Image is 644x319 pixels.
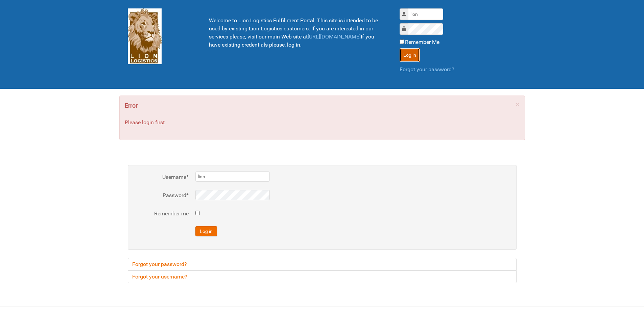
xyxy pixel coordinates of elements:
[125,101,520,110] h4: Error
[400,48,420,62] button: Log in
[308,33,361,40] a: [URL][DOMAIN_NAME]
[400,66,454,73] a: Forgot your password?
[135,210,189,218] label: Remember me
[209,17,383,49] p: Welcome to Lion Logistics Fulfillment Portal. This site is intended to be used by existing Lion L...
[125,118,520,127] p: Please login first
[135,191,189,200] label: Password
[405,38,439,46] label: Remember Me
[516,101,520,108] a: ×
[408,8,443,20] input: Username
[128,33,162,39] a: Lion Logistics
[128,8,162,64] img: Lion Logistics
[135,173,189,181] label: Username
[128,258,517,271] a: Forgot your password?
[195,226,217,236] button: Log in
[128,270,517,283] a: Forgot your username?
